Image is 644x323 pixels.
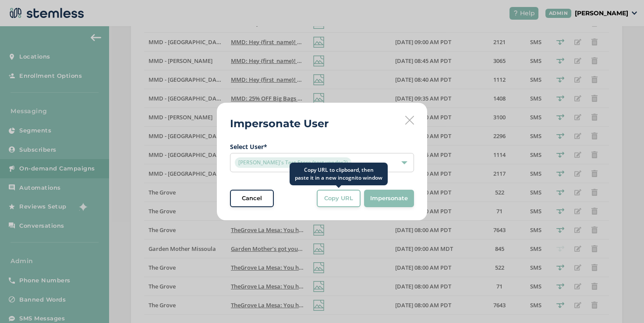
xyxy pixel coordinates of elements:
span: [PERSON_NAME]'s Test Store (test vendor2) [235,157,351,168]
button: Cancel [230,190,274,207]
iframe: Chat Widget [600,281,644,323]
h2: Impersonate User [230,116,329,132]
span: Copy URL [324,194,353,203]
button: Impersonate [364,190,414,207]
span: Cancel [242,194,262,203]
div: Copy URL to clipboard, then paste it in a new incognito window [290,163,388,185]
span: Impersonate [370,194,408,203]
label: Select User [230,142,414,151]
button: Copy URL [317,190,361,207]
